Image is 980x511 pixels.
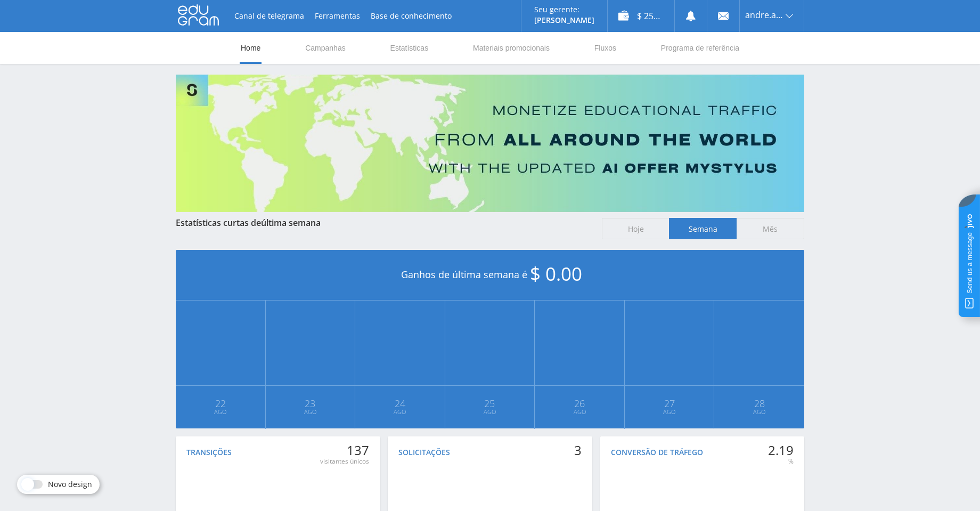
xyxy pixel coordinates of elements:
[625,399,714,408] span: 27
[660,32,740,64] a: Programa de referência
[261,217,321,229] span: última semana
[535,408,624,416] span: Ago
[530,261,582,286] span: $ 0.00
[398,448,450,457] div: Solicitações
[535,399,624,408] span: 26
[176,250,804,301] div: Ganhos de última semana é
[176,408,265,416] span: Ago
[304,32,347,64] a: Campanhas
[320,457,369,466] div: visitantes únicos
[320,443,369,458] div: 137
[745,11,782,19] span: andre.a.gazola43
[389,32,430,64] a: Estatísticas
[534,16,594,25] p: [PERSON_NAME]
[669,218,737,239] span: Semana
[240,32,262,64] a: Home
[48,480,92,489] span: Novo design
[534,5,594,14] p: Seu gerente:
[611,448,703,457] div: Conversão de tráfego
[737,218,804,239] span: Mês
[176,75,804,212] img: Banner
[446,408,534,416] span: Ago
[176,218,591,228] div: Estatísticas curtas de
[356,399,444,408] span: 24
[768,457,794,466] div: %
[625,408,714,416] span: Ago
[176,399,265,408] span: 22
[266,408,355,416] span: Ago
[266,399,355,408] span: 23
[446,399,534,408] span: 25
[715,399,804,408] span: 28
[356,408,444,416] span: Ago
[768,443,794,458] div: 2.19
[602,218,669,239] span: Hoje
[472,32,551,64] a: Materiais promocionais
[593,32,617,64] a: Fluxos
[574,443,582,458] div: 3
[715,408,804,416] span: Ago
[186,448,232,457] div: Transições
